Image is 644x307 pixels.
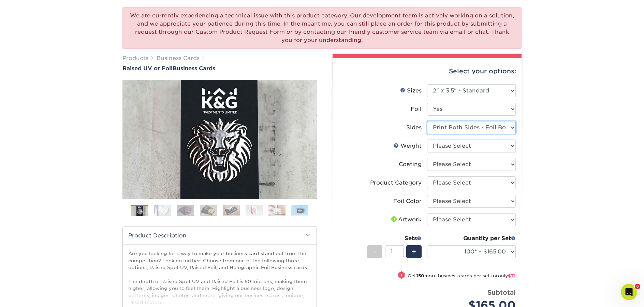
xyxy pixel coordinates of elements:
span: + [412,247,416,257]
a: Raised UV or FoilBusiness Cards [122,65,317,72]
div: Sizes [400,87,422,95]
div: Coating [399,160,422,169]
span: ! [401,272,402,279]
div: Quantity per Set [427,234,516,243]
img: Business Cards 07 [268,205,286,216]
iframe: Intercom live chat [621,284,637,300]
iframe: Google Customer Reviews [2,286,58,305]
img: Business Cards 06 [246,205,263,216]
h1: Business Cards [122,65,317,72]
small: Get more business cards per set for [408,273,516,280]
img: Business Cards 01 [131,202,148,219]
a: Products [122,55,148,61]
div: Weight [394,142,422,150]
div: Sets [367,234,422,243]
img: Business Cards 03 [177,204,194,216]
div: Sides [406,123,422,132]
span: $71 [508,273,516,278]
strong: Subtotal [487,289,516,296]
span: - [373,247,376,257]
span: only [498,273,516,278]
img: Business Cards 02 [154,204,171,216]
img: Business Cards 05 [223,205,240,216]
h2: Product Description [123,227,317,244]
img: Business Cards 04 [200,204,217,216]
strong: 150 [416,273,424,278]
a: Business Cards [157,55,200,61]
span: Raised UV or Foil [122,65,173,72]
img: Business Cards 08 [291,205,308,216]
div: Product Category [370,179,422,187]
div: Foil Color [393,197,422,205]
div: Artwork [390,216,422,224]
img: Raised UV or Foil 01 [122,42,317,237]
div: Foil [411,105,422,113]
span: 6 [635,284,640,289]
div: Select your options: [338,58,516,84]
div: We are currently experiencing a technical issue with this product category. Our development team ... [122,7,522,49]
